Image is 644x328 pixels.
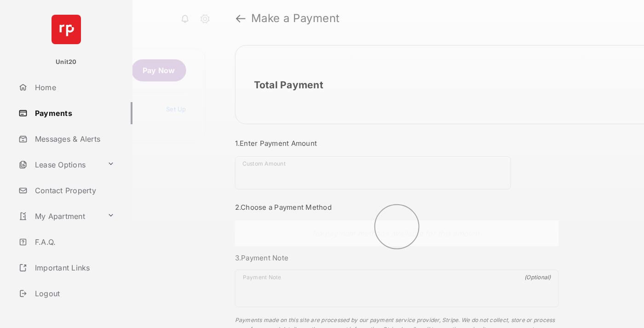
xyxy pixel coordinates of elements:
h3: 1. Enter Payment Amount [235,139,559,148]
p: Unit20 [56,58,77,67]
a: Home [15,76,132,98]
a: My Apartment [15,205,103,227]
img: svg+xml;base64,PHN2ZyB4bWxucz0iaHR0cDovL3d3dy53My5vcmcvMjAwMC9zdmciIHdpZHRoPSI2NCIgaGVpZ2h0PSI2NC... [52,15,81,44]
strong: Make a Payment [251,13,340,24]
a: Important Links [15,257,118,279]
a: Lease Options [15,154,103,176]
h3: 2. Choose a Payment Method [235,203,559,212]
h3: 3. Payment Note [235,253,559,262]
a: Messages & Alerts [15,128,132,150]
h2: Total Payment [254,79,323,91]
a: F.A.Q. [15,231,132,253]
a: Set Up [166,105,186,113]
a: Contact Property [15,179,132,201]
a: Payments [15,102,132,124]
a: Logout [15,282,132,305]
